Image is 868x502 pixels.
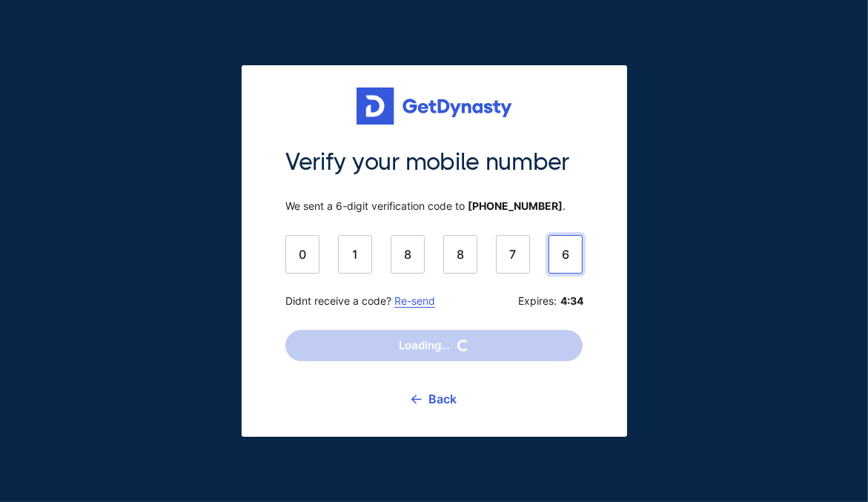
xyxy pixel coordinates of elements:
span: We sent a 6-digit verification code to . [285,199,583,213]
a: Re-send [394,294,435,307]
b: [PHONE_NUMBER] [468,199,563,212]
span: Verify your mobile number [285,147,583,178]
span: Expires: [518,294,583,308]
span: Didnt receive a code? [285,294,435,308]
img: go back icon [411,394,422,404]
b: 4:34 [560,294,583,308]
img: Get started for free with Dynasty Trust Company [357,87,512,125]
a: Back [411,380,457,417]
